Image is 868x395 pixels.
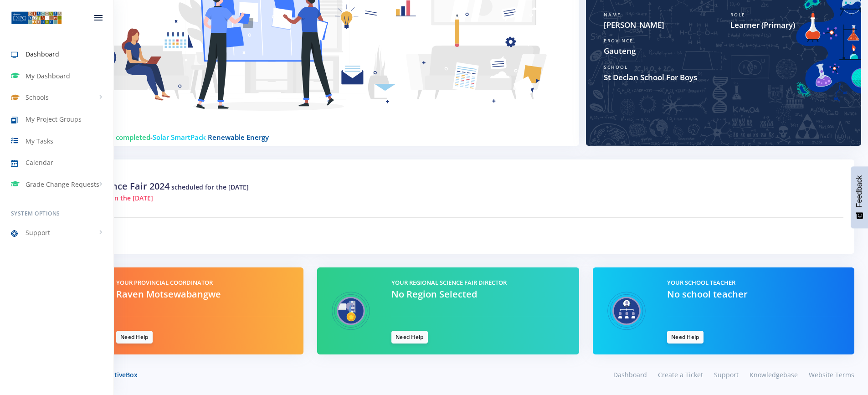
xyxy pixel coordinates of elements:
span: My Tasks [26,136,53,146]
span: No school teacher [667,288,748,300]
span: Grade Change Requests [26,180,99,189]
span: Learner (Primary) [730,19,843,31]
span: St Declan School For Boys [604,72,843,83]
button: Feedback - Show survey [851,166,868,228]
span: 100 % completed [94,133,150,142]
span: Support [26,228,50,237]
span: Raven Motsewabangwe [116,288,221,300]
span: Province [604,37,633,44]
span: Renewable Energy [208,133,269,142]
a: Need Help [116,331,153,344]
span: Solar SmartPack [153,133,206,142]
span: Calendar [26,158,53,167]
h5: Your Regional Science Fair Director [391,278,568,287]
a: Create a Ticket [652,368,709,381]
a: Need Help [667,331,704,344]
img: Regional Science Fair Director [328,278,374,344]
a: Website Terms [803,368,854,381]
span: My Dashboard [26,71,70,81]
h5: Your School Teacher [667,278,843,287]
a: Dashboard [608,368,652,381]
span: Feedback [855,175,863,207]
img: Teacher [604,278,649,344]
h4: - [49,132,565,143]
h5: Upcoming Events [53,170,843,180]
span: Knowledgebase [750,370,798,379]
span: Role [730,11,745,18]
div: © 2025 [42,370,442,380]
span: [PERSON_NAME] [604,19,717,31]
a: Need Help [391,331,428,344]
span: Gauteng [604,45,843,57]
img: ... [11,10,62,25]
a: Knowledgebase [744,368,803,381]
span: No Region Selected [391,288,477,300]
span: Schools [26,92,49,102]
span: scheduled for the [DATE] [171,183,249,191]
h6: System Options [11,210,103,218]
a: Support [709,368,744,381]
h5: Your Provincial Coordinator [116,278,293,287]
span: My Project Groups [26,114,82,124]
span: Name [604,11,621,18]
span: Dashboard [26,49,59,59]
span: School [604,64,628,70]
